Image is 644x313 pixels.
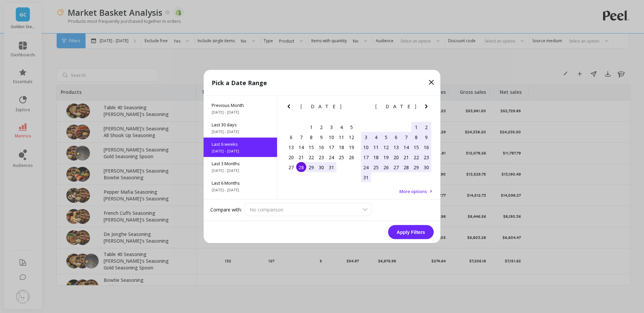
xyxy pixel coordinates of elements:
span: Last 3 Months [212,161,269,167]
div: Choose Monday, July 28th, 2025 [296,162,306,172]
div: Choose Saturday, July 26th, 2025 [346,152,357,162]
button: Apply Filters [388,225,434,239]
div: Choose Wednesday, July 9th, 2025 [316,132,326,142]
div: Choose Tuesday, August 26th, 2025 [381,162,391,172]
span: [DATE] - [DATE] [212,129,269,134]
div: Choose Sunday, August 3rd, 2025 [361,132,371,142]
div: Choose Saturday, July 12th, 2025 [346,132,357,142]
span: Last 6 weeks [212,141,269,147]
div: Choose Saturday, August 2nd, 2025 [421,122,431,132]
div: Choose Saturday, August 23rd, 2025 [421,152,431,162]
span: Last 30 days [212,122,269,128]
span: [DATE] [375,104,417,109]
div: Choose Wednesday, August 20th, 2025 [391,152,401,162]
div: Choose Tuesday, August 12th, 2025 [381,142,391,152]
button: Next Month [422,103,433,113]
div: Choose Tuesday, July 29th, 2025 [306,162,316,172]
div: Choose Sunday, July 6th, 2025 [286,132,296,142]
div: Choose Thursday, August 14th, 2025 [401,142,411,152]
div: Choose Wednesday, August 13th, 2025 [391,142,401,152]
div: Choose Friday, August 1st, 2025 [411,122,421,132]
div: Choose Saturday, July 5th, 2025 [346,122,357,132]
span: [DATE] - [DATE] [212,187,269,193]
button: Previous Month [360,103,370,113]
div: Choose Friday, August 8th, 2025 [411,132,421,142]
div: Choose Wednesday, August 6th, 2025 [391,132,401,142]
div: Choose Thursday, July 31st, 2025 [326,162,336,172]
label: Compare with: [210,206,242,213]
span: Previous Month [212,102,269,108]
div: Choose Sunday, July 13th, 2025 [286,142,296,152]
div: Choose Thursday, August 28th, 2025 [401,162,411,172]
button: Next Month [347,103,358,113]
div: Choose Tuesday, July 22nd, 2025 [306,152,316,162]
div: Choose Thursday, July 3rd, 2025 [326,122,336,132]
div: Choose Friday, July 18th, 2025 [336,142,346,152]
div: Choose Sunday, August 24th, 2025 [361,162,371,172]
div: Choose Sunday, July 27th, 2025 [286,162,296,172]
div: Choose Saturday, August 30th, 2025 [421,162,431,172]
span: [DATE] - [DATE] [212,148,269,154]
button: Previous Month [285,103,296,113]
span: [DATE] [301,104,342,109]
span: [DATE] - [DATE] [212,168,269,173]
div: Choose Sunday, July 20th, 2025 [286,152,296,162]
div: Choose Monday, August 25th, 2025 [371,162,381,172]
div: Choose Friday, July 4th, 2025 [336,122,346,132]
div: Choose Monday, July 21st, 2025 [296,152,306,162]
div: Choose Tuesday, July 1st, 2025 [306,122,316,132]
div: month 2025-08 [361,122,431,182]
div: Choose Friday, August 22nd, 2025 [411,152,421,162]
div: Choose Monday, August 11th, 2025 [371,142,381,152]
div: Choose Sunday, August 31st, 2025 [361,172,371,182]
div: Choose Tuesday, July 15th, 2025 [306,142,316,152]
div: Choose Wednesday, July 2nd, 2025 [316,122,326,132]
div: Choose Wednesday, July 30th, 2025 [316,162,326,172]
div: Choose Thursday, August 7th, 2025 [401,132,411,142]
div: Choose Tuesday, July 8th, 2025 [306,132,316,142]
div: Choose Wednesday, July 16th, 2025 [316,142,326,152]
span: More options [399,188,427,194]
div: Choose Friday, August 15th, 2025 [411,142,421,152]
div: Choose Tuesday, August 5th, 2025 [381,132,391,142]
span: Last 6 Months [212,180,269,186]
div: Choose Wednesday, August 27th, 2025 [391,162,401,172]
div: Choose Sunday, August 17th, 2025 [361,152,371,162]
div: Choose Saturday, August 16th, 2025 [421,142,431,152]
div: Choose Thursday, July 10th, 2025 [326,132,336,142]
div: Choose Monday, August 4th, 2025 [371,132,381,142]
div: Choose Wednesday, July 23rd, 2025 [316,152,326,162]
div: month 2025-07 [286,122,357,172]
div: Choose Monday, July 14th, 2025 [296,142,306,152]
div: Choose Thursday, July 24th, 2025 [326,152,336,162]
div: Choose Tuesday, August 19th, 2025 [381,152,391,162]
div: Choose Thursday, August 21st, 2025 [401,152,411,162]
p: Pick a Date Range [212,78,267,87]
div: Choose Friday, July 25th, 2025 [336,152,346,162]
div: Choose Friday, July 11th, 2025 [336,132,346,142]
span: [DATE] - [DATE] [212,110,269,115]
div: Choose Saturday, August 9th, 2025 [421,132,431,142]
div: Choose Saturday, July 19th, 2025 [346,142,357,152]
div: Choose Monday, August 18th, 2025 [371,152,381,162]
div: Choose Sunday, August 10th, 2025 [361,142,371,152]
div: Choose Thursday, July 17th, 2025 [326,142,336,152]
div: Choose Monday, July 7th, 2025 [296,132,306,142]
div: Choose Friday, August 29th, 2025 [411,162,421,172]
